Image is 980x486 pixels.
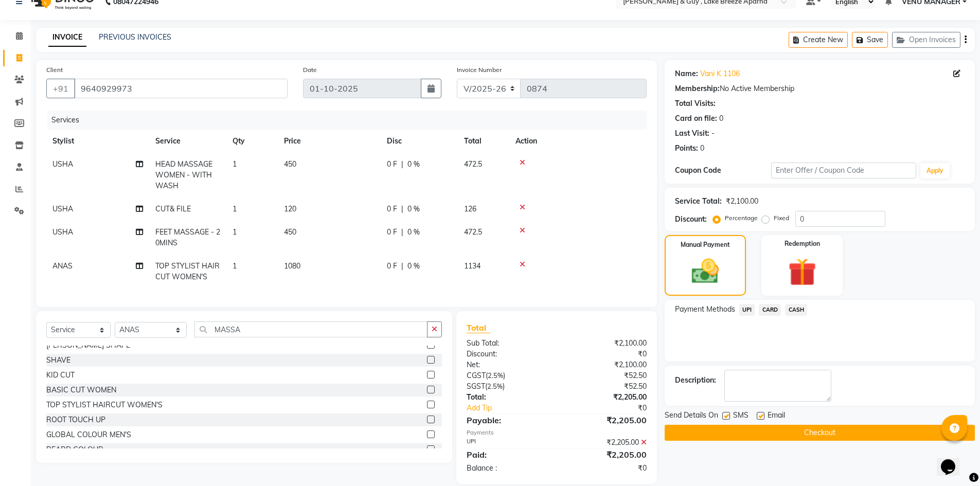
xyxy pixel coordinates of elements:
[459,437,557,448] div: UPI
[407,204,420,214] span: 0 %
[284,227,296,237] span: 450
[459,448,557,461] div: Paid:
[52,261,73,271] span: ANAS
[557,359,654,370] div: ₹2,100.00
[733,410,749,423] span: SMS
[155,204,191,213] span: CUT& FILE
[487,382,503,390] span: 2.5%
[459,392,557,403] div: Total:
[46,444,103,455] div: BEARD COLOUR
[155,227,220,247] span: FEET MASSAGE - 20MINS
[459,349,557,359] div: Discount:
[785,239,820,248] label: Redemption
[464,261,480,271] span: 1134
[509,130,647,153] th: Action
[557,448,654,461] div: ₹2,205.00
[779,255,825,290] img: _gift.svg
[401,204,403,214] span: |
[467,382,485,391] span: SGST
[892,32,960,48] button: Open Invoices
[467,322,490,333] span: Total
[387,261,397,272] span: 0 F
[557,414,654,426] div: ₹2,205.00
[233,261,237,271] span: 1
[675,98,716,109] div: Total Visits:
[675,83,720,94] div: Membership:
[459,370,557,381] div: ( )
[226,130,278,153] th: Qty
[675,83,965,94] div: No Active Membership
[149,130,226,153] th: Service
[726,196,758,207] div: ₹2,100.00
[52,204,73,213] span: USHA
[47,111,654,130] div: Services
[459,338,557,349] div: Sub Total:
[459,414,557,426] div: Payable:
[278,130,381,153] th: Price
[459,359,557,370] div: Net:
[675,304,735,315] span: Payment Methods
[920,163,950,178] button: Apply
[407,261,420,272] span: 0 %
[387,159,397,170] span: 0 F
[665,425,975,441] button: Checkout
[46,415,105,425] div: ROOT TOUCH UP
[665,410,718,423] span: Send Details On
[155,159,212,190] span: HEAD MASSAGE WOMEN - WITH WASH
[194,321,428,337] input: Search or Scan
[759,304,781,316] span: CARD
[458,130,509,153] th: Total
[233,227,237,237] span: 1
[459,463,557,474] div: Balance :
[46,429,131,440] div: GLOBAL COLOUR MEN'S
[233,204,237,213] span: 1
[774,213,789,223] label: Fixed
[700,68,740,79] a: Vani K 1106
[52,227,73,237] span: USHA
[488,371,503,380] span: 2.5%
[771,163,916,178] input: Enter Offer / Coupon Code
[464,159,482,169] span: 472.5
[464,227,482,237] span: 472.5
[675,214,707,225] div: Discount:
[700,143,704,154] div: 0
[407,159,420,170] span: 0 %
[381,130,458,153] th: Disc
[46,385,116,395] div: BASIC CUT WOMEN
[46,400,163,410] div: TOP STYLIST HAIRCUT WOMEN'S
[711,128,715,139] div: -
[681,240,730,249] label: Manual Payment
[675,128,709,139] div: Last Visit:
[401,227,403,238] span: |
[46,370,75,381] div: KID CUT
[467,371,486,380] span: CGST
[303,65,317,75] label: Date
[719,113,723,124] div: 0
[284,159,296,169] span: 450
[937,445,970,476] iframe: chat widget
[675,113,717,124] div: Card on file:
[675,375,716,386] div: Description:
[387,227,397,238] span: 0 F
[683,256,727,287] img: _cash.svg
[459,381,557,392] div: ( )
[573,403,654,413] div: ₹0
[459,403,573,413] a: Add Tip
[557,349,654,359] div: ₹0
[675,196,722,207] div: Service Total:
[768,410,785,423] span: Email
[675,165,772,176] div: Coupon Code
[557,463,654,474] div: ₹0
[401,159,403,170] span: |
[52,159,73,169] span: USHA
[284,204,296,213] span: 120
[557,437,654,448] div: ₹2,205.00
[99,32,171,42] a: PREVIOUS INVOICES
[46,340,130,351] div: [PERSON_NAME] SHAPE
[284,261,300,271] span: 1080
[557,370,654,381] div: ₹52.50
[789,32,848,48] button: Create New
[387,204,397,214] span: 0 F
[48,28,86,47] a: INVOICE
[739,304,755,316] span: UPI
